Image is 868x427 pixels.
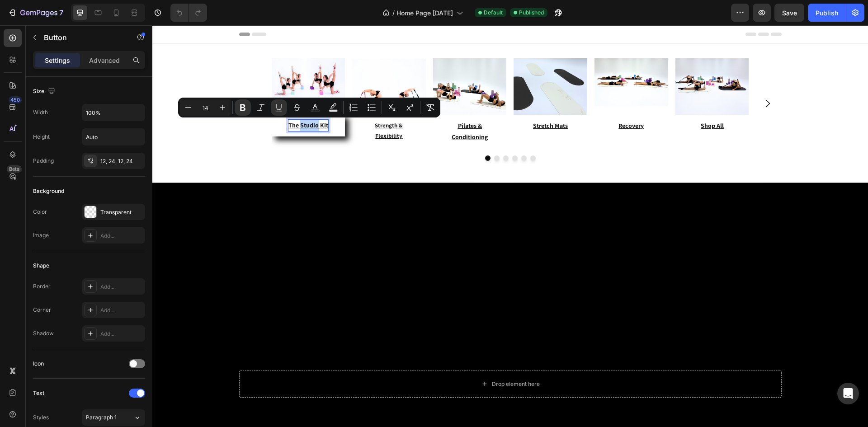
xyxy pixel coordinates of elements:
[33,389,44,397] div: Text
[392,8,395,18] span: /
[519,9,544,17] span: Published
[548,95,571,106] p: Shop All
[381,96,415,104] strong: Stretch Mats
[33,360,44,368] div: Icon
[4,4,67,22] button: 7
[100,157,143,165] div: 12, 24, 12, 24
[33,262,49,270] div: Shape
[299,96,335,116] strong: Pilates & Conditioning
[774,4,804,22] button: Save
[33,282,51,291] div: Border
[342,130,347,136] button: Dot
[33,413,49,422] div: Styles
[82,129,145,145] input: Auto
[100,330,143,338] div: Add...
[89,56,120,65] p: Advanced
[33,231,49,239] div: Image
[378,130,383,136] button: Dot
[360,130,365,136] button: Dot
[782,9,797,17] span: Save
[33,108,48,117] div: Width
[9,96,22,103] div: 450
[7,165,22,173] div: Beta
[100,208,143,216] div: Transparent
[59,7,63,18] p: 7
[333,130,338,136] button: Dot
[603,66,628,91] button: Carousel Next Arrow
[152,25,868,427] iframe: Design area
[484,9,503,17] span: Default
[369,130,374,136] button: Dot
[100,306,143,314] div: Add...
[100,283,143,291] div: Add...
[33,187,64,195] div: Background
[466,95,491,106] p: Recovery
[33,133,50,141] div: Height
[33,85,57,98] div: Size
[178,98,440,117] div: Editor contextual toolbar
[100,232,143,240] div: Add...
[82,104,145,121] input: Auto
[340,355,387,362] div: Drop element here
[396,8,453,18] span: Home Page [DATE]
[45,56,70,65] p: Settings
[351,130,356,136] button: Dot
[808,4,846,22] button: Publish
[222,96,250,114] span: Strength & Flexibility
[33,329,54,338] div: Shadow
[33,306,51,314] div: Corner
[82,409,145,426] button: Paragraph 1
[170,4,207,22] div: Undo/Redo
[816,8,838,18] div: Publish
[33,157,54,165] div: Padding
[837,383,859,404] div: Open Intercom Messenger
[86,413,117,422] span: Paragraph 1
[44,32,121,43] p: Button
[33,208,47,216] div: Color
